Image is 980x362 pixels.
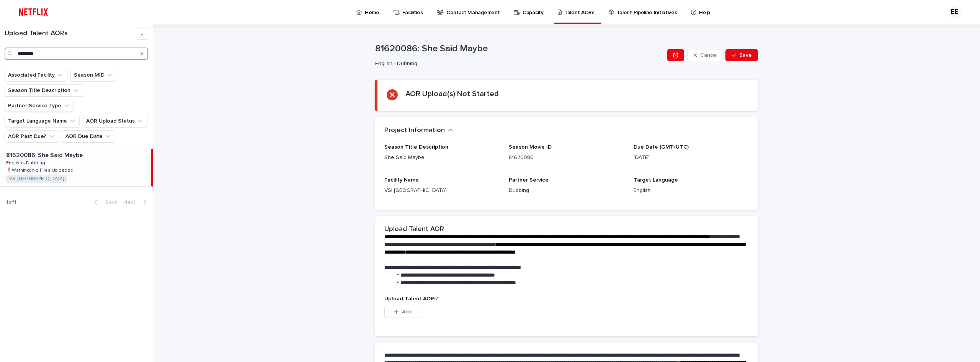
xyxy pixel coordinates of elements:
h2: AOR Upload(s) Not Started [405,89,499,98]
button: Cancel [687,49,724,61]
button: Save [725,49,758,61]
button: Season Title Description [5,84,83,97]
span: Upload Talent AORs [384,296,439,301]
p: 81620086: She Said Maybe [375,43,664,54]
span: Back [101,200,117,205]
div: EE [949,6,961,18]
span: Add [402,309,412,314]
button: Season MID [70,69,117,81]
input: Search [5,48,148,60]
button: AOR Past Due? [5,130,59,143]
button: Back [88,199,120,206]
button: Associated Facility [5,69,67,81]
button: Target Language Name [5,115,80,127]
button: AOR Upload Status [83,115,147,127]
span: Due Date (GMT/UTC) [634,144,689,150]
span: Season Title Description [384,144,448,150]
p: ❗️Warning: No Files Uploaded [6,166,75,173]
img: ifQbXi3ZQGMSEF7WDB7W [15,5,52,20]
p: 81620086: She Said Maybe [6,150,84,159]
button: Project Information [384,126,453,135]
p: [DATE] [634,154,749,162]
p: Dubbing [509,187,624,195]
span: Next [123,200,140,205]
button: AOR Due Date [62,130,115,143]
p: 81620086 [509,154,624,162]
button: Next [120,199,153,206]
h2: Upload Talent AOR [384,225,444,234]
h1: Upload Talent AORs [5,29,136,38]
p: English [634,187,749,195]
span: Cancel [700,52,717,58]
span: Target Language [634,177,678,183]
h2: Project Information [384,126,445,135]
p: English - Dubbing [6,159,47,166]
button: Add [384,306,421,318]
span: Save [739,52,752,58]
p: English - Dubbing [375,61,661,67]
span: Facility Name [384,177,419,183]
a: VSI [GEOGRAPHIC_DATA] [9,176,64,182]
span: Partner Service [509,177,549,183]
button: Partner Service Type [5,100,74,112]
p: VSI [GEOGRAPHIC_DATA] [384,187,500,195]
p: She Said Maybe [384,154,500,162]
span: Season Movie ID [509,144,552,150]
